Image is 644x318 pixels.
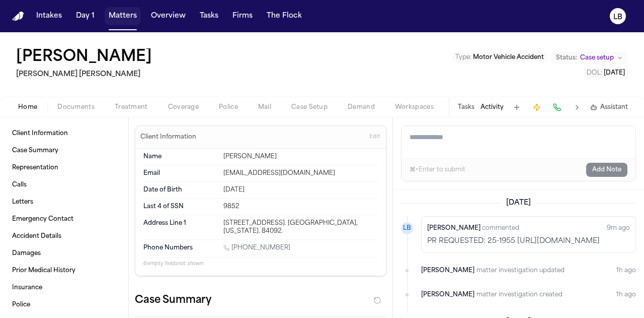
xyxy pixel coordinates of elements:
[143,219,217,235] dt: Address Line 1
[500,198,537,208] span: [DATE]
[8,245,120,262] a: Damages
[473,54,544,60] span: Motor Vehicle Accident
[223,153,378,161] div: [PERSON_NAME]
[8,160,120,176] a: Representation
[105,7,141,25] button: Matters
[72,7,99,25] button: Day 1
[143,186,217,194] dt: Date of Birth
[223,186,378,194] div: [DATE]
[115,103,148,111] span: Treatment
[587,70,602,76] span: DOL :
[228,7,257,25] button: Firms
[600,103,628,111] span: Assistant
[12,12,24,21] img: Finch Logo
[427,222,519,234] div: commented
[480,103,504,111] button: Activity
[12,284,42,292] span: Insurance
[421,290,474,300] span: [PERSON_NAME]
[147,7,190,25] button: Overview
[143,169,217,177] dt: Email
[476,266,565,276] span: matter investigation updated
[223,244,290,252] a: Call 1 (385) 528-5733
[12,164,58,172] span: Representation
[455,54,471,60] span: Type :
[12,198,33,206] span: Letters
[8,143,120,159] a: Case Summary
[12,130,68,138] span: Client Information
[12,301,30,309] span: Police
[223,203,378,211] div: 9852
[8,194,120,210] a: Letters
[143,260,378,268] p: 6 empty fields not shown.
[263,7,306,25] button: The Flock
[584,68,628,78] button: Edit DOL: 2025-07-26
[580,54,614,62] span: Case setup
[607,222,630,234] time: August 15, 2025 at 3:30 PM
[590,103,628,111] button: Assistant
[586,163,627,177] button: Add Note
[395,103,434,111] span: Workspaces
[18,103,37,111] span: Home
[12,249,41,258] span: Damages
[196,7,222,25] button: Tasks
[410,166,465,174] div: ⌘+Enter to submit
[291,103,328,111] span: Case Setup
[8,125,120,142] a: Client Information
[8,211,120,227] a: Emergency Contact
[616,266,636,276] time: August 15, 2025 at 2:31 PM
[476,290,562,300] span: matter investigation created
[12,147,58,155] span: Case Summary
[223,219,378,235] div: [STREET_ADDRESS]. [GEOGRAPHIC_DATA], [US_STATE]. 84092.
[32,7,66,25] button: Intakes
[16,48,152,67] h1: [PERSON_NAME]
[16,69,156,81] h2: [PERSON_NAME] [PERSON_NAME]
[8,263,120,279] a: Prior Medical History
[551,52,628,64] button: Change status from Case setup
[12,12,24,21] a: Home
[556,54,577,62] span: Status:
[219,103,238,111] span: Police
[143,203,217,211] dt: Last 4 of SSN
[143,244,193,252] span: Phone Numbers
[401,222,413,234] div: LB
[16,48,152,67] button: Edit matter name
[12,232,61,240] span: Accident Details
[258,103,271,111] span: Mail
[427,236,630,246] p: PR REQUESTED: 25-1955 [URL][DOMAIN_NAME]
[8,177,120,193] a: Calls
[452,52,547,62] button: Edit Type: Motor Vehicle Accident
[8,228,120,244] a: Accident Details
[510,100,524,114] button: Add Task
[135,292,211,308] h2: Case Summary
[616,290,636,300] time: August 15, 2025 at 2:31 PM
[12,215,73,223] span: Emergency Contact
[369,134,380,141] span: Edit
[8,297,120,313] a: Police
[143,153,217,161] dt: Name
[12,267,75,275] span: Prior Medical History
[421,266,474,276] span: [PERSON_NAME]
[613,14,622,21] text: LB
[57,103,95,111] span: Documents
[8,280,120,296] a: Insurance
[12,181,27,189] span: Calls
[550,100,564,114] button: Make a Call
[168,103,199,111] span: Coverage
[223,169,378,177] div: [EMAIL_ADDRESS][DOMAIN_NAME]
[427,225,480,231] span: [PERSON_NAME]
[604,70,625,76] span: [DATE]
[348,103,375,111] span: Demand
[458,103,474,111] button: Tasks
[530,100,544,114] button: Create Immediate Task
[138,133,198,141] h3: Client Information
[366,129,383,145] button: Edit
